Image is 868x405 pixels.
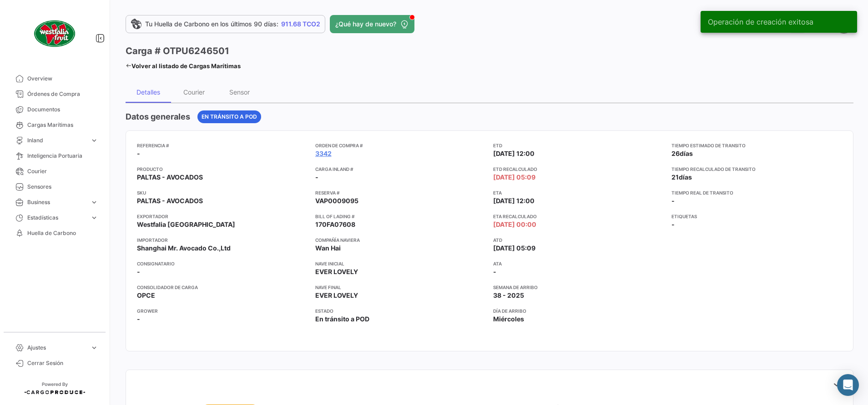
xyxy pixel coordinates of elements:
app-card-info-title: Bill of Lading # [315,213,486,220]
span: - [315,173,318,182]
span: expand_more [90,136,98,145]
a: Huella de Carbono [7,225,102,241]
a: Órdenes de Compra [7,86,102,102]
span: - [493,267,496,276]
app-card-info-title: Tiempo estimado de transito [671,142,843,149]
span: [DATE] 05:09 [493,244,535,253]
span: - [137,315,140,324]
span: En tránsito a POD [202,113,257,121]
span: - [671,197,675,205]
app-card-info-title: Producto [137,165,308,173]
img: client-50.png [32,11,77,56]
app-card-info-title: ETD [493,142,664,149]
span: Westfalia [GEOGRAPHIC_DATA] [137,220,235,229]
span: Documentos [27,105,98,114]
span: Shanghai Mr. Avocado Co.,Ltd [137,244,231,253]
span: Business [27,198,86,206]
span: expand_more [90,344,98,352]
h4: Datos generales [126,110,190,123]
app-card-info-title: ETA [493,189,664,196]
button: ¿Qué hay de nuevo? [330,15,414,33]
app-card-info-title: Compañía naviera [315,236,486,244]
span: 26 [671,150,680,157]
span: Operación de creación exitosa [708,17,813,26]
app-card-info-title: Tiempo recalculado de transito [671,165,843,173]
span: Courier [27,167,98,175]
app-card-info-title: SKU [137,189,308,196]
app-card-info-title: Nave final [315,284,486,291]
span: Sensores [27,183,98,191]
span: EVER LOVELY [315,291,358,300]
app-card-info-title: Exportador [137,213,308,220]
span: Huella de Carbono [27,229,98,237]
span: Inteligencia Portuaria [27,152,98,160]
div: Detalles [136,88,160,96]
span: Estadísticas [27,214,86,222]
a: Documentos [7,102,102,117]
app-card-info-title: Nave inicial [315,260,486,267]
app-card-info-title: Consignatario [137,260,308,267]
div: Sensor [229,88,250,96]
a: Cargas Marítimas [7,117,102,133]
h3: Carga # OTPU6246501 [126,45,229,57]
div: Courier [183,88,205,96]
app-card-info-title: Semana de Arribo [493,284,664,291]
span: OPCE [137,291,155,300]
span: [DATE] 12:00 [493,196,535,205]
a: Volver al listado de Cargas Marítimas [126,60,241,72]
span: 38 - 2025 [493,291,524,300]
app-card-info-title: ETA Recalculado [493,213,664,220]
a: Tu Huella de Carbono en los últimos 90 días:911.68 TCO2 [126,15,325,33]
span: En tránsito a POD [315,315,369,324]
span: 911.68 TCO2 [281,20,320,29]
app-card-info-title: ATA [493,260,664,267]
app-card-info-title: Grower [137,307,308,315]
span: expand_more [90,214,98,222]
a: 3342 [315,149,332,158]
span: 21 [671,173,679,181]
span: PALTAS - AVOCADOS [137,173,203,182]
app-card-info-title: Etiquetas [671,213,843,220]
span: Tu Huella de Carbono en los últimos 90 días: [145,20,278,29]
app-card-info-title: ATD [493,236,664,244]
app-card-info-title: Orden de Compra # [315,142,486,149]
app-card-info-title: Importador [137,236,308,244]
app-card-info-title: ETD Recalculado [493,165,664,173]
span: PALTAS - AVOCADOS [137,196,203,205]
span: Overview [27,75,98,83]
span: Wan Hai [315,244,341,253]
a: Inteligencia Portuaria [7,148,102,164]
span: 170FA07608 [315,220,355,229]
span: - [671,220,675,229]
a: Sensores [7,179,102,195]
app-card-info-title: Reserva # [315,189,486,196]
span: [DATE] 00:00 [493,220,536,229]
span: Órdenes de Compra [27,90,98,98]
span: VAP0009095 [315,196,358,205]
app-card-info-title: Referencia # [137,142,308,149]
span: expand_more [90,198,98,206]
a: Overview [7,71,102,86]
span: [DATE] 05:09 [493,173,535,182]
span: - [137,267,140,276]
app-card-info-title: Consolidador de Carga [137,284,308,291]
div: Abrir Intercom Messenger [837,374,859,396]
span: - [137,149,140,158]
span: días [680,150,693,157]
app-card-info-title: Día de Arribo [493,307,664,315]
span: Miércoles [493,315,524,324]
app-card-info-title: Estado [315,307,486,315]
app-card-info-title: Tiempo real de transito [671,189,843,196]
span: EVER LOVELY [315,267,358,276]
span: días [679,173,692,181]
span: ¿Qué hay de nuevo? [335,20,396,29]
span: [DATE] 12:00 [493,149,535,158]
span: Cargas Marítimas [27,121,98,129]
span: Ajustes [27,344,86,352]
a: Courier [7,164,102,179]
span: Inland [27,136,86,145]
app-card-info-title: Carga inland # [315,165,486,173]
span: Cerrar Sesión [27,359,98,367]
